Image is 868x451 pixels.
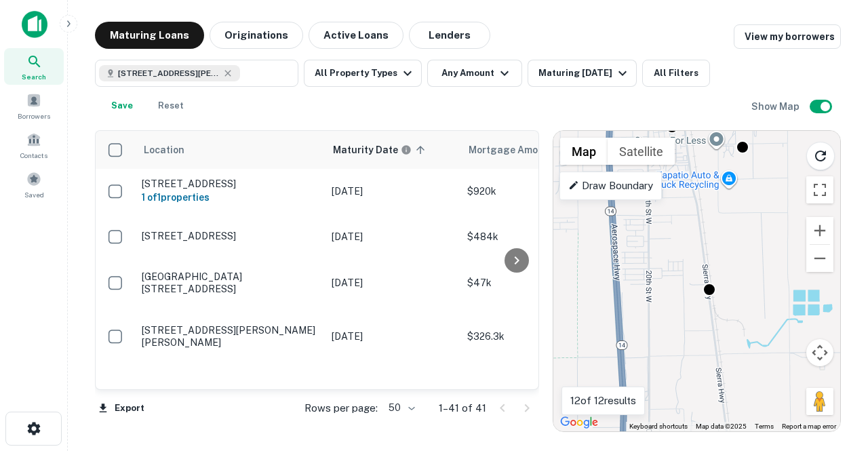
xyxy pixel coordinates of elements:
[332,389,454,404] p: [DATE]
[332,275,454,290] p: [DATE]
[142,190,318,205] h6: 1 of 1 properties
[18,111,50,121] span: Borrowers
[800,342,868,408] iframe: Chat Widget
[4,87,64,124] a: Borrowers
[383,398,417,418] div: 50
[557,414,601,431] img: Google
[642,60,710,87] button: All Filters
[806,245,833,272] button: Zoom out
[332,229,454,244] p: [DATE]
[118,67,220,79] span: [STREET_ADDRESS][PERSON_NAME][PERSON_NAME]
[309,22,403,49] button: Active Loans
[142,271,318,295] p: [GEOGRAPHIC_DATA][STREET_ADDRESS]
[149,92,193,119] button: Reset
[143,142,202,158] span: Location
[460,131,610,169] th: Mortgage Amount
[734,24,841,49] a: View my borrowers
[4,127,64,163] a: Contacts
[467,275,603,290] p: $47k
[608,138,675,165] button: Show satellite imagery
[95,22,204,49] button: Maturing Loans
[751,99,802,114] h6: Show Map
[100,92,144,119] button: Save your search to get updates of matches that match your search criteria.
[142,178,318,190] p: [STREET_ADDRESS]
[135,131,325,169] th: Location
[568,178,653,194] p: Draw Boundary
[629,422,688,431] button: Keyboard shortcuts
[469,142,572,158] span: Mortgage Amount
[528,60,637,87] button: Maturing [DATE]
[755,423,774,430] a: Terms (opens in new tab)
[325,131,460,169] th: Maturity dates displayed may be estimated. Please contact the lender for the most accurate maturi...
[142,324,318,349] p: [STREET_ADDRESS][PERSON_NAME][PERSON_NAME]
[560,138,608,165] button: Show street map
[570,393,636,409] p: 12 of 12 results
[4,166,64,203] a: Saved
[22,11,47,38] img: capitalize-icon.png
[333,142,398,157] h6: Maturity Date
[467,389,603,404] p: $15k
[557,414,601,431] a: Open this area in Google Maps (opens a new window)
[332,329,454,344] p: [DATE]
[553,131,840,431] div: 0 0
[304,60,422,87] button: All Property Types
[210,22,303,49] button: Originations
[427,60,522,87] button: Any Amount
[782,423,836,430] a: Report a map error
[20,150,47,161] span: Contacts
[467,229,603,244] p: $484k
[806,339,833,366] button: Map camera controls
[409,22,490,49] button: Lenders
[4,48,64,85] a: Search
[95,398,148,418] button: Export
[538,65,631,81] div: Maturing [DATE]
[22,71,46,82] span: Search
[467,329,603,344] p: $326.3k
[806,142,835,170] button: Reload search area
[806,176,833,203] button: Toggle fullscreen view
[439,400,486,416] p: 1–41 of 41
[467,184,603,199] p: $920k
[332,184,454,199] p: [DATE]
[142,230,318,242] p: [STREET_ADDRESS]
[333,142,429,157] span: Maturity dates displayed may be estimated. Please contact the lender for the most accurate maturi...
[696,423,747,430] span: Map data ©2025
[24,189,44,200] span: Saved
[333,142,412,157] div: Maturity dates displayed may be estimated. Please contact the lender for the most accurate maturi...
[806,217,833,244] button: Zoom in
[304,400,378,416] p: Rows per page:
